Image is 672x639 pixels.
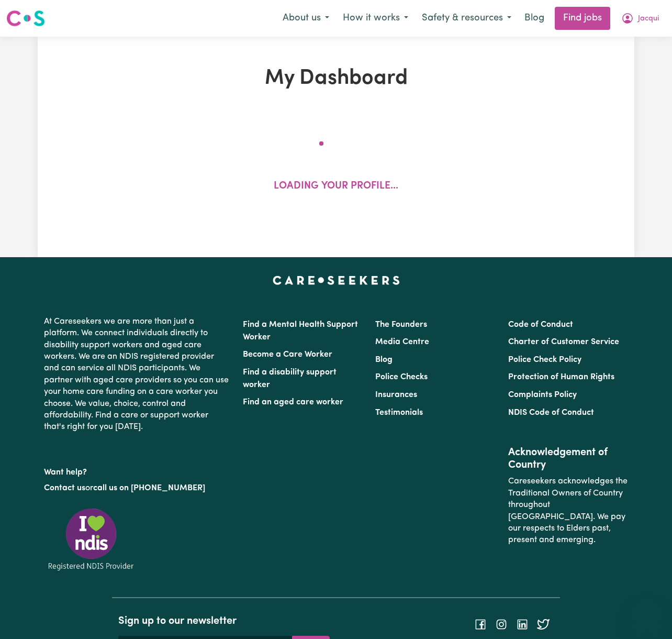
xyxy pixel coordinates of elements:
a: Careseekers home page [273,276,400,284]
a: The Founders [375,321,427,329]
a: Careseekers logo [6,6,45,30]
p: Loading your profile... [274,179,398,194]
a: Follow Careseekers on Instagram [495,620,508,628]
button: My Account [614,7,666,29]
a: Code of Conduct [508,321,573,329]
a: Blog [518,7,551,30]
img: Careseekers logo [6,9,45,28]
a: Follow Careseekers on Facebook [474,620,487,628]
a: Police Check Policy [508,356,581,364]
a: Find a Mental Health Support Worker [243,321,358,341]
button: How it works [336,7,415,29]
h2: Sign up to our newsletter [118,615,330,627]
a: call us on [PHONE_NUMBER] [93,484,205,492]
p: Want help? [44,462,230,478]
a: Police Checks [375,373,428,381]
a: Charter of Customer Service [508,338,619,346]
p: or [44,478,230,498]
a: Contact us [44,484,85,492]
p: Careseekers acknowledges the Traditional Owners of Country throughout [GEOGRAPHIC_DATA]. We pay o... [508,471,628,550]
button: About us [276,7,336,29]
a: Find a disability support worker [243,368,337,389]
a: Follow Careseekers on LinkedIn [516,620,529,628]
button: Safety & resources [415,7,518,29]
a: Blog [375,356,393,364]
h1: My Dashboard [143,66,529,91]
a: Insurances [375,391,417,399]
span: Jacqui [638,13,659,25]
img: Registered NDIS provider [44,506,138,572]
p: At Careseekers we are more than just a platform. We connect individuals directly to disability su... [44,312,230,437]
a: Media Centre [375,338,429,346]
a: Become a Care Worker [243,350,332,359]
a: NDIS Code of Conduct [508,409,594,417]
a: Follow Careseekers on Twitter [537,620,550,628]
a: Find an aged care worker [243,398,343,406]
a: Testimonials [375,409,423,417]
h2: Acknowledgement of Country [508,446,628,471]
iframe: Button to launch messaging window [630,597,664,631]
a: Find jobs [555,7,610,30]
a: Complaints Policy [508,391,577,399]
a: Protection of Human Rights [508,373,614,381]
